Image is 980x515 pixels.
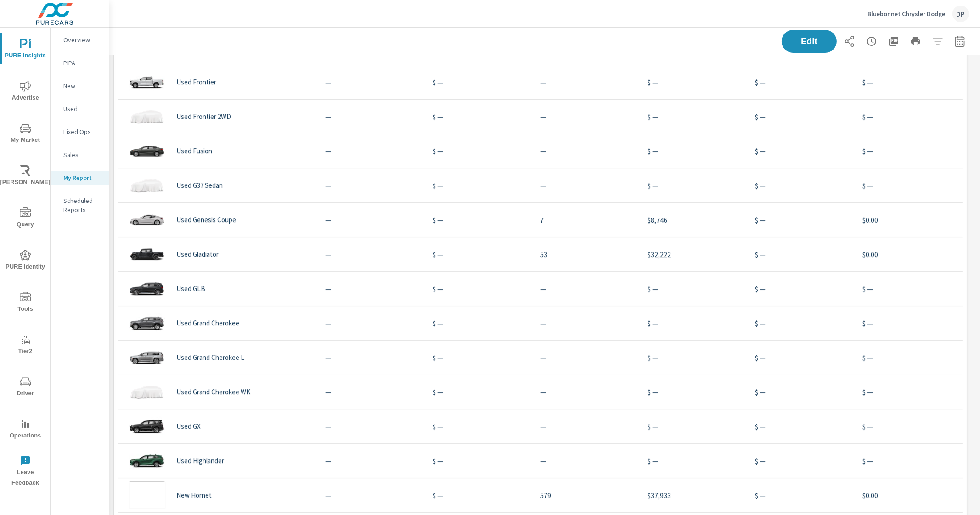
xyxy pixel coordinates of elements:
[755,421,848,432] p: $ —
[648,77,740,88] p: $ —
[648,180,740,191] p: $ —
[176,147,212,155] p: Used Fusion
[862,214,955,225] p: $0.00
[176,250,219,258] p: Used Gladiator
[129,206,165,234] img: glamour
[433,180,525,191] p: $ —
[129,103,165,130] img: glamour
[540,421,633,432] p: —
[433,421,525,432] p: $ —
[51,79,109,93] div: New
[862,283,955,294] p: $ —
[51,125,109,139] div: Fixed Ops
[951,32,969,50] button: Select Date Range
[755,249,848,260] p: $ —
[755,214,848,225] p: $ —
[325,283,418,294] p: —
[540,111,633,122] p: —
[862,352,955,363] p: $ —
[3,165,47,188] span: [PERSON_NAME]
[325,249,418,260] p: —
[755,111,848,122] p: $ —
[3,39,47,61] span: PURE Insights
[129,309,165,337] img: glamour
[540,455,633,466] p: —
[0,28,50,492] div: nav menu
[648,249,740,260] p: $32,222
[325,180,418,191] p: —
[648,111,740,122] p: $ —
[129,413,165,440] img: glamour
[540,214,633,225] p: 7
[129,275,165,302] img: glamour
[176,285,205,293] p: Used GLB
[884,32,903,50] button: "Export Report to PDF"
[648,490,740,501] p: $37,933
[325,386,418,397] p: —
[648,283,740,294] p: $ —
[540,77,633,88] p: —
[325,146,418,157] p: —
[540,283,633,294] p: —
[325,77,418,88] p: —
[63,104,101,113] p: Used
[755,352,848,363] p: $ —
[325,455,418,466] p: —
[540,318,633,329] p: —
[3,419,47,441] span: Operations
[755,146,848,157] p: $ —
[63,35,101,45] p: Overview
[540,490,633,501] p: 579
[433,283,525,294] p: $ —
[755,386,848,397] p: $ —
[867,10,945,18] p: Bluebonnet Chrysler Dodge
[51,56,109,70] div: PIPA
[433,77,525,88] p: $ —
[755,490,848,501] p: $ —
[907,32,925,50] button: Print Report
[791,37,828,45] span: Edit
[3,455,47,488] span: Leave Feedback
[63,58,101,67] p: PIPA
[433,111,525,122] p: $ —
[176,388,250,396] p: Used Grand Cherokee WK
[325,490,418,501] p: —
[648,214,740,225] p: $8,746
[176,353,244,362] p: Used Grand Cherokee L
[862,111,955,122] p: $ —
[51,171,109,185] div: My Report
[540,352,633,363] p: —
[325,352,418,363] p: —
[862,421,955,432] p: $ —
[3,334,47,357] span: Tier2
[648,421,740,432] p: $ —
[129,68,165,96] img: glamour
[51,33,109,47] div: Overview
[862,490,955,501] p: $0.00
[862,455,955,466] p: $ —
[3,81,47,103] span: Advertise
[129,344,165,371] img: glamour
[3,250,47,272] span: PURE Identity
[648,146,740,157] p: $ —
[755,283,848,294] p: $ —
[433,455,525,466] p: $ —
[176,112,231,121] p: Used Frontier 2WD
[325,318,418,329] p: —
[176,319,239,327] p: Used Grand Cherokee
[129,378,165,406] img: glamour
[63,196,101,214] p: Scheduled Reports
[129,447,165,475] img: glamour
[3,123,47,146] span: My Market
[176,422,201,431] p: Used GX
[176,491,212,499] p: New Hornet
[176,457,224,465] p: Used Highlander
[51,194,109,217] div: Scheduled Reports
[433,146,525,157] p: $ —
[3,207,47,230] span: Query
[325,111,418,122] p: —
[540,386,633,397] p: —
[176,78,216,86] p: Used Frontier
[433,214,525,225] p: $ —
[755,455,848,466] p: $ —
